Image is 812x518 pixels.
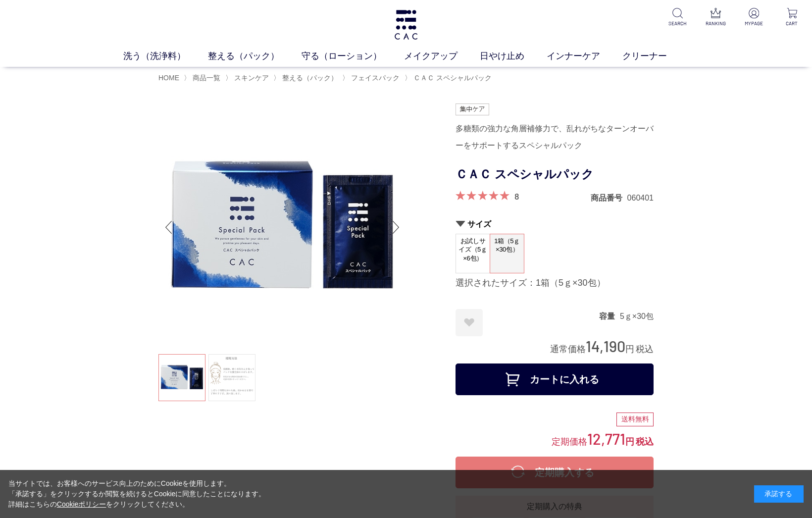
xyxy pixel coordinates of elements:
dd: 5ｇ×30包 [620,311,654,321]
a: HOME [158,74,179,82]
a: 商品一覧 [191,74,220,82]
span: 円 [625,437,634,447]
span: 14,190 [586,337,625,355]
dd: 060401 [627,193,654,203]
p: MYPAGE [742,20,766,27]
div: 送料無料 [616,413,654,426]
span: 1箱（5ｇ×30包） [490,234,524,262]
span: フェイスパック [351,74,400,82]
li: 〉 [184,73,223,83]
div: 当サイトでは、お客様へのサービス向上のためにCookieを使用します。 「承諾する」をクリックするか閲覧を続けるとCookieに同意したことになります。 詳細はこちらの をクリックしてください。 [8,478,266,510]
li: 〉 [342,73,402,83]
a: ＣＡＣ スペシャルパック [411,74,492,82]
p: SEARCH [665,20,690,27]
a: 整える（パック） [208,50,302,63]
span: 12,771 [587,429,625,448]
img: ＣＡＣ スペシャルパック 1箱（5ｇ×30包） [158,104,406,351]
span: お試しサイズ（5ｇ×6包） [456,234,490,265]
a: 8 [514,191,519,202]
button: カートに入れる [456,363,654,395]
p: RANKING [704,20,728,27]
dt: 容量 [599,311,620,321]
a: メイクアップ [404,50,480,63]
div: 多糖類の強力な角層補修力で、乱れがちなターンオーバーをサポートするスペシャルパック [456,120,654,154]
span: 円 [625,344,634,354]
img: logo [393,10,419,40]
a: SEARCH [665,8,690,27]
span: 整える（パック） [282,74,338,82]
a: 洗う（洗浄料） [123,50,208,63]
span: 通常価格 [550,344,586,354]
p: CART [780,20,804,27]
div: Next slide [386,207,406,247]
li: 〉 [273,73,340,83]
img: 集中ケア [456,104,489,115]
span: 定期価格 [552,436,587,447]
span: 商品一覧 [193,74,220,82]
li: 〉 [405,73,494,83]
h1: ＣＡＣ スペシャルパック [456,163,654,186]
span: 税込 [636,344,654,354]
h2: サイズ [456,219,654,229]
span: ＣＡＣ スペシャルパック [413,74,492,82]
a: スキンケア [232,74,269,82]
a: クリーナー [622,50,689,63]
li: 〉 [225,73,271,83]
a: 整える（パック） [280,74,338,82]
div: Previous slide [158,207,178,247]
div: 選択されたサイズ：1箱（5ｇ×30包） [456,277,654,289]
a: インナーケア [547,50,622,63]
a: フェイスパック [349,74,400,82]
a: お気に入りに登録する [456,309,483,336]
a: Cookieポリシー [57,500,106,508]
span: スキンケア [234,74,269,82]
div: 承諾する [754,485,804,503]
a: 守る（ローション） [302,50,404,63]
a: RANKING [704,8,728,27]
dt: 商品番号 [591,193,627,203]
a: CART [780,8,804,27]
a: 日やけ止め [480,50,547,63]
button: 定期購入する [456,457,654,488]
span: 税込 [636,437,654,447]
a: MYPAGE [742,8,766,27]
